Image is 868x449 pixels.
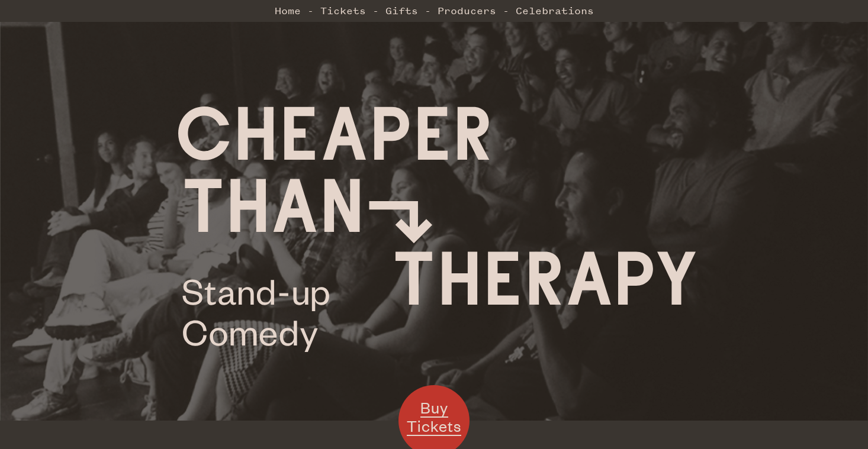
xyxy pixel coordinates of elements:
[407,398,461,436] span: Buy Tickets
[178,106,696,352] img: Cheaper Than Therapy logo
